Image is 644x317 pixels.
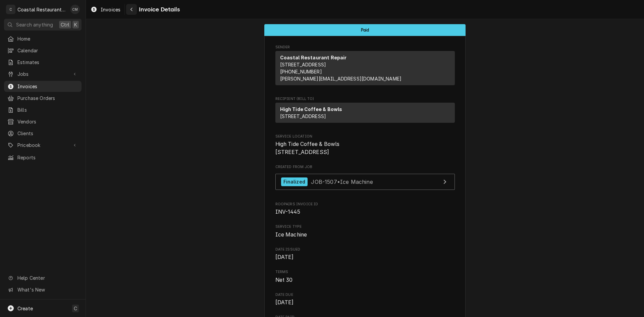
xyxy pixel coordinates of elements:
span: Purchase Orders [17,95,78,102]
a: Calendar [4,45,82,56]
span: Estimates [17,59,78,66]
div: Finalized [281,177,308,187]
div: Date Due [275,292,455,307]
span: Net 30 [275,277,293,283]
span: Search anything [16,21,53,28]
span: [DATE] [275,299,294,306]
span: Reports [17,154,78,161]
div: CM [70,5,80,14]
span: JOB-1507 • Ice Machine [311,178,373,185]
a: [PHONE_NUMBER] [280,69,322,74]
span: What's New [17,286,77,293]
span: Bills [17,106,78,113]
div: Recipient (Bill To) [275,103,455,125]
span: Vendors [17,118,78,125]
span: High Tide Coffee & Bowls [STREET_ADDRESS] [275,141,340,155]
a: [PERSON_NAME][EMAIL_ADDRESS][DOMAIN_NAME] [280,76,402,82]
a: Purchase Orders [4,93,82,104]
a: Invoices [4,81,82,92]
span: Recipient (Bill To) [275,96,455,102]
strong: Coastal Restaurant Repair [280,55,347,60]
span: Clients [17,130,78,137]
span: [STREET_ADDRESS] [280,113,326,119]
span: Date Issued [275,253,455,261]
span: Terms [275,276,455,284]
span: Help Center [17,274,77,281]
a: Estimates [4,57,82,68]
span: Calendar [17,47,78,54]
span: Jobs [17,70,68,77]
a: Go to Pricebook [4,140,82,151]
span: Service Type [275,224,455,229]
div: Sender [275,51,455,88]
button: Navigate back [126,4,137,15]
div: Service Location [275,134,455,156]
a: View Job [275,174,455,190]
div: Status [264,24,466,36]
div: Date Issued [275,247,455,261]
button: Search anythingCtrlK [4,19,82,31]
span: Pricebook [17,142,68,149]
span: Roopairs Invoice ID [275,208,455,216]
div: Created From Job [275,164,455,193]
a: Invoices [88,4,123,15]
div: Recipient (Bill To) [275,103,455,123]
span: Date Due [275,292,455,298]
div: Coastal Restaurant Repair [17,6,67,13]
span: Created From Job [275,164,455,170]
div: Sender [275,51,455,85]
span: Date Issued [275,247,455,252]
a: Reports [4,152,82,163]
span: C [74,305,77,312]
a: Vendors [4,116,82,127]
span: Invoices [101,6,120,13]
a: Bills [4,104,82,115]
span: [DATE] [275,254,294,260]
span: Create [17,306,33,311]
span: Date Due [275,299,455,307]
span: Roopairs Invoice ID [275,202,455,207]
a: Go to Help Center [4,272,82,283]
div: Chad McMaster's Avatar [70,5,80,14]
strong: High Tide Coffee & Bowls [280,106,342,112]
span: Service Type [275,231,455,239]
a: Clients [4,128,82,139]
div: Service Type [275,224,455,239]
span: [STREET_ADDRESS] [280,62,326,67]
div: Invoice Recipient [275,96,455,126]
a: Home [4,33,82,44]
span: Ice Machine [275,231,307,238]
span: Terms [275,269,455,275]
span: Paid [361,28,369,32]
span: Service Location [275,140,455,156]
span: Home [17,35,78,42]
span: Sender [275,45,455,50]
a: Go to Jobs [4,68,82,80]
div: Roopairs Invoice ID [275,202,455,216]
span: INV-1445 [275,209,300,215]
span: Service Location [275,134,455,139]
span: Invoices [17,83,78,90]
span: Invoice Details [137,5,179,14]
div: Terms [275,269,455,284]
span: Ctrl [61,21,69,28]
div: Invoice Sender [275,45,455,88]
a: Go to What's New [4,284,82,295]
div: C [6,5,15,14]
span: K [74,21,77,28]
